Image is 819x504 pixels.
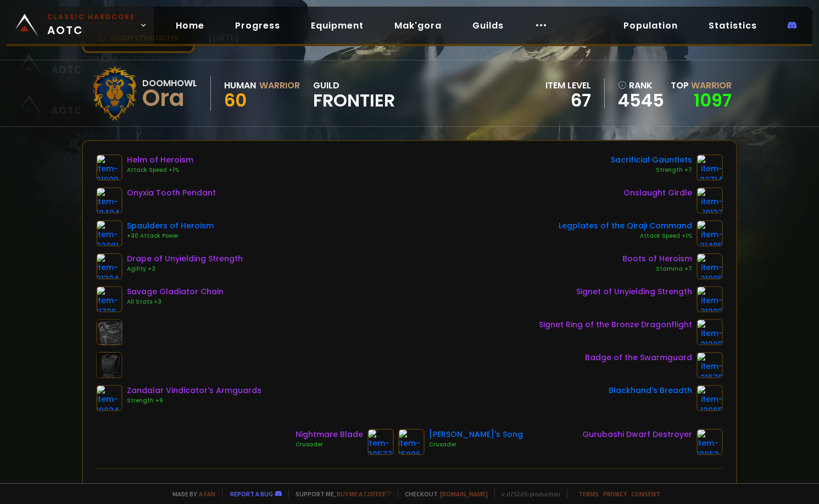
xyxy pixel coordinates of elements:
div: Onslaught Girdle [623,187,692,199]
img: item-13965 [697,385,723,411]
img: item-22001 [96,220,122,247]
div: Armor [580,482,607,496]
img: item-21999 [96,154,122,181]
a: Guilds [464,14,512,37]
img: item-19137 [697,187,723,214]
small: Classic Hardcore [47,12,135,22]
div: Attack Power [423,482,482,496]
img: item-15806 [398,429,425,455]
div: Boots of Heroism [622,253,692,265]
div: rank [618,79,664,92]
span: 60 [224,88,247,113]
div: Strength +9 [127,396,261,405]
span: AOTC [52,113,115,127]
img: item-11726 [96,286,122,312]
div: 924 [536,482,553,496]
a: 1097 [694,88,732,113]
div: Drape of Unyielding Strength [127,253,243,265]
span: v. d752d5 - production [494,490,560,498]
span: AOTC [52,72,176,86]
div: Stamina [266,482,304,496]
div: Agility +3 [127,265,243,273]
div: +30 Attack Power [127,232,214,240]
span: Warrior [691,79,732,92]
img: item-21203 [697,319,723,345]
a: PlunderstormAOTC [13,96,183,136]
a: [DOMAIN_NAME] [440,490,488,498]
a: Buy me a coffee [337,490,391,498]
img: item-22714 [697,154,723,181]
a: Classic Season of DiscoveryAOTC [13,55,183,96]
a: Terms [578,490,599,498]
small: Classic Season of Discovery [52,64,176,72]
div: Zandalar Vindicator's Armguards [127,385,261,396]
img: item-21670 [697,352,723,378]
a: Population [615,14,687,37]
img: item-19853 [697,429,723,455]
div: Savage Gladiator Chain [127,286,224,298]
div: Signet Ring of the Bronze Dragonflight [539,319,692,331]
div: Gurubashi Dwarf Destroyer [582,429,692,440]
div: Strength +7 [611,166,692,175]
a: a fan [199,490,215,498]
img: item-19824 [96,385,122,411]
span: Checkout [398,490,488,498]
div: 5289 [218,482,239,496]
div: [PERSON_NAME]'s Song [429,429,523,440]
small: Plunderstorm [52,105,115,113]
div: Crusader [296,440,363,449]
img: item-20577 [367,429,394,455]
div: Nightmare Blade [296,429,363,440]
div: Badge of the Swarmguard [585,352,692,363]
span: Frontier [313,92,395,109]
div: 378 [380,482,397,496]
a: Report a bug [230,490,273,498]
div: guild [313,79,395,109]
a: Home [167,14,213,37]
div: Human [224,79,256,92]
div: Sacrificial Gauntlets [611,154,692,166]
div: Health [109,482,138,496]
img: item-18404 [96,187,122,214]
img: item-21995 [697,253,723,279]
div: 67 [545,92,591,109]
span: Made by [166,490,215,498]
a: Mak'gora [386,14,450,37]
img: item-21495 [697,220,723,247]
div: 4675 [687,482,710,496]
a: Equipment [302,14,372,37]
div: Warrior [259,79,300,92]
div: Onyxia Tooth Pendant [127,187,216,199]
div: Signet of Unyielding Strength [576,286,692,298]
img: item-21393 [697,286,723,312]
div: Stamina +7 [622,265,692,273]
div: Spaulders of Heroism [127,220,214,232]
div: item level [545,79,591,92]
a: 4545 [618,92,664,109]
img: item-21394 [96,253,122,279]
a: Statistics [700,14,766,37]
div: Top [671,79,732,92]
div: Helm of Heroism [127,154,193,166]
div: All Stats +3 [127,298,224,306]
a: Consent [631,490,660,498]
div: Attack Speed +1% [559,232,692,240]
div: Attack Speed +1% [127,166,193,175]
div: Legplates of the Qiraji Command [559,220,692,232]
div: Crusader [429,440,523,449]
span: Support me, [288,490,391,498]
a: Progress [226,14,289,37]
a: Privacy [603,490,627,498]
a: Classic HardcoreAOTC [7,7,154,44]
span: AOTC [47,12,135,38]
div: Blackhand's Breadth [609,385,692,396]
